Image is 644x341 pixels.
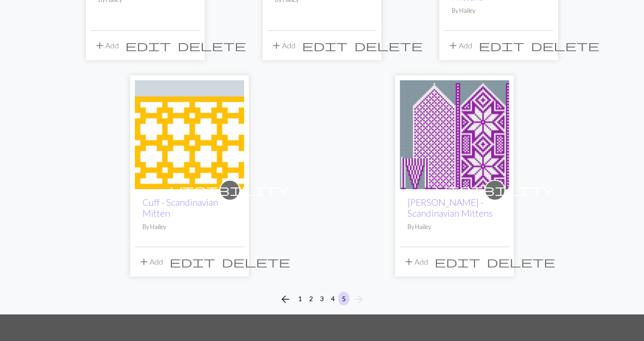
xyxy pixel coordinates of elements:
[351,37,426,55] button: Delete
[447,39,459,52] span: add
[142,197,218,219] a: Cuff - Scandinavian Mitten
[138,255,150,268] span: add
[135,80,244,189] img: Cuff - Scandinavian Mitten
[174,37,249,55] button: Delete
[475,37,528,55] button: Edit
[299,37,351,55] button: Edit
[122,37,174,55] button: Edit
[435,255,480,268] span: edit
[435,256,480,267] i: Edit
[305,292,317,305] button: 2
[400,129,509,138] a: Meg March - Scandinavian Mittens
[400,80,509,189] img: Meg March - Scandinavian Mittens
[271,39,282,52] span: add
[479,40,524,51] i: Edit
[267,37,299,55] button: Add
[487,255,555,268] span: delete
[338,292,350,305] button: 5
[302,39,348,52] span: edit
[135,253,166,271] button: Add
[142,222,237,231] p: By Hailey
[407,222,502,231] p: By Hailey
[276,292,368,307] nav: Page navigation
[218,253,294,271] button: Delete
[302,40,348,51] i: Edit
[531,39,599,52] span: delete
[444,37,475,55] button: Add
[400,253,431,271] button: Add
[178,39,246,52] span: delete
[135,129,244,138] a: Cuff - Scandinavian Mitten
[170,181,289,200] i: private
[407,197,492,219] a: [PERSON_NAME] - Scandinavian Mittens
[294,292,306,305] button: 1
[528,37,603,55] button: Delete
[316,292,328,305] button: 3
[170,256,215,267] i: Edit
[403,255,415,268] span: add
[479,39,524,52] span: edit
[166,253,218,271] button: Edit
[452,6,546,15] p: By Hailey
[354,39,423,52] span: delete
[436,181,554,200] i: private
[94,39,105,52] span: add
[431,253,483,271] button: Edit
[280,293,291,306] span: arrow_back
[436,183,554,197] span: visibility
[280,294,291,305] i: Previous
[91,37,122,55] button: Add
[125,39,171,52] span: edit
[276,292,295,307] button: Previous
[483,253,559,271] button: Delete
[125,40,171,51] i: Edit
[170,183,289,197] span: visibility
[222,255,290,268] span: delete
[170,255,215,268] span: edit
[327,292,339,305] button: 4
